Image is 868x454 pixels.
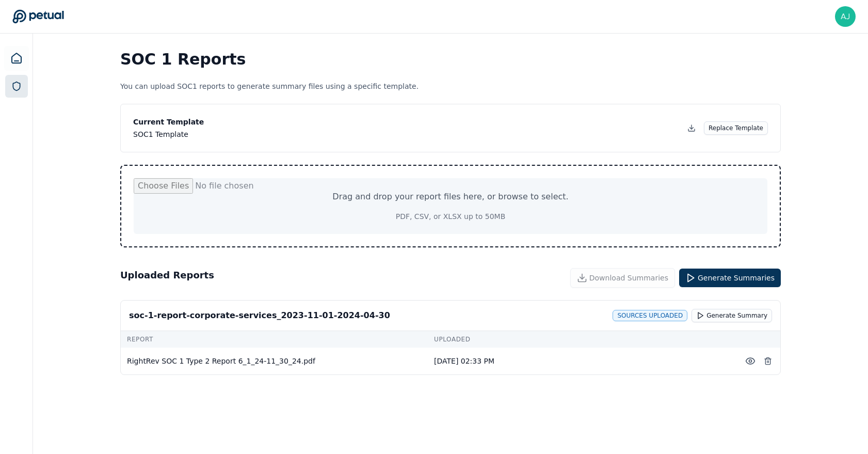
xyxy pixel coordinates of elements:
[570,268,675,288] button: Download Summaries
[760,352,776,370] button: Delete Report
[4,46,29,71] a: Dashboard
[428,348,735,374] td: [DATE] 02:33 PM
[5,75,28,98] a: SOC
[12,9,64,24] a: Go to Dashboard
[704,121,768,135] button: Replace Template
[692,309,772,322] button: Generate Summary
[120,81,781,91] p: You can upload SOC1 reports to generate summary files using a specific template.
[120,268,214,288] h2: Uploaded Reports
[133,117,204,127] p: Current Template
[428,331,735,348] td: Uploaded
[129,309,390,322] div: soc-1-report-corporate-services_2023-11-01-2024-04-30
[120,50,781,69] h1: SOC 1 Reports
[613,310,687,321] div: sources uploaded
[133,129,204,139] div: SOC1 Template
[679,269,781,287] button: Generate Summaries
[683,120,700,136] button: Download Template
[121,331,428,348] td: Report
[741,352,760,370] button: Preview File (hover for quick preview, click for full view)
[121,348,428,374] td: RightRev SOC 1 Type 2 Report 6_1_24-11_30_24.pdf
[835,6,856,27] img: ajay.rengarajan@snowflake.com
